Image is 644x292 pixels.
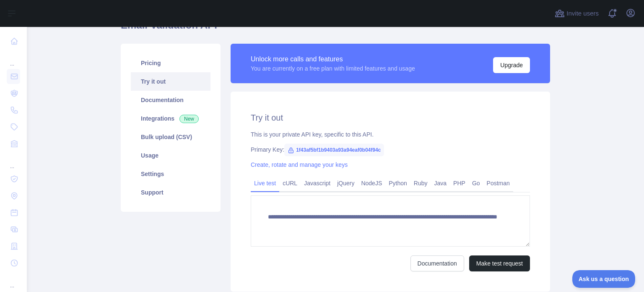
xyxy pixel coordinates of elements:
[131,54,210,72] a: Pricing
[301,176,334,190] a: Javascript
[566,9,599,18] span: Invite users
[131,183,210,202] a: Support
[7,50,20,67] div: ...
[251,145,530,154] div: Primary Key:
[450,176,469,190] a: PHP
[469,255,530,271] button: Make test request
[358,176,385,190] a: NodeJS
[131,128,210,146] a: Bulk upload (CSV)
[410,176,431,190] a: Ruby
[385,176,410,190] a: Python
[131,146,210,165] a: Usage
[284,144,384,156] span: 1f43af5bf1b9403a93a94eaf0b04f94c
[431,176,450,190] a: Java
[131,165,210,183] a: Settings
[279,176,301,190] a: cURL
[251,64,415,73] div: You are currently on a free plan with limited features and usage
[131,91,210,109] a: Documentation
[410,255,464,271] a: Documentation
[251,176,279,190] a: Live test
[251,112,530,124] h2: Try it out
[572,270,636,288] iframe: Toggle Customer Support
[131,109,210,128] a: Integrations New
[469,176,483,190] a: Go
[553,7,600,20] button: Invite users
[483,176,513,190] a: Postman
[251,161,348,168] a: Create, rotate and manage your keys
[493,57,530,73] button: Upgrade
[7,272,20,289] div: ...
[7,153,20,170] div: ...
[131,72,210,91] a: Try it out
[251,130,530,139] div: This is your private API key, specific to this API.
[121,18,550,39] h1: Email Validation API
[179,115,199,123] span: New
[251,54,415,64] div: Unlock more calls and features
[334,176,358,190] a: jQuery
